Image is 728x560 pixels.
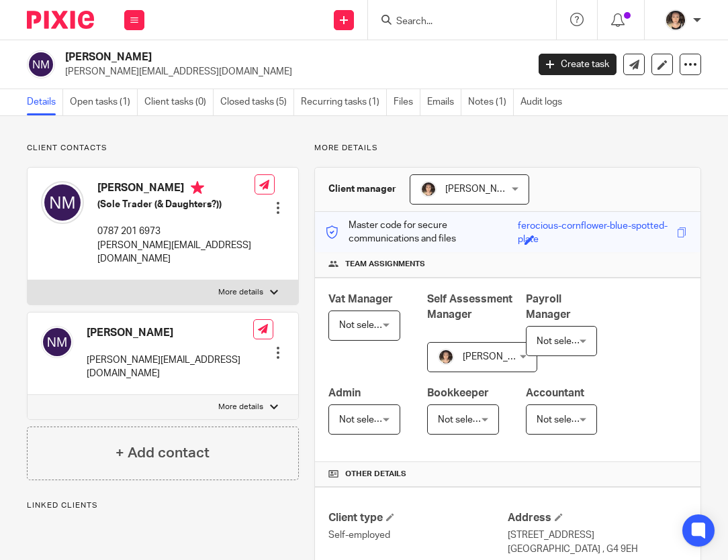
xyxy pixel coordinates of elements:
p: [PERSON_NAME][EMAIL_ADDRESS][DOMAIN_NAME] [87,353,253,381]
a: Notes (1) [468,89,514,115]
p: More details [314,143,701,154]
span: [PERSON_NAME] [463,352,537,361]
span: Accountant [526,388,584,398]
span: Admin [328,388,361,398]
img: svg%3E [27,50,55,78]
h3: Client manager [328,182,396,196]
input: Search [395,16,516,28]
p: [PERSON_NAME][EMAIL_ADDRESS][DOMAIN_NAME] [97,239,255,266]
img: Pixie [27,11,94,29]
i: Primary [191,181,204,194]
h5: (Sole Trader (& Daughters?)) [97,198,255,211]
span: Not selected [339,321,394,330]
span: Vat Manager [328,294,393,304]
span: Not selected [339,415,394,425]
p: More details [218,287,263,298]
a: Details [27,89,63,115]
h4: [PERSON_NAME] [87,326,253,340]
p: [GEOGRAPHIC_DATA] , G4 9EH [508,543,687,556]
span: Not selected [537,337,591,346]
h4: + Add contact [116,443,210,463]
a: Recurring tasks (1) [301,89,387,115]
a: Files [394,89,420,115]
p: More details [218,402,263,412]
a: Emails [427,89,461,115]
span: [PERSON_NAME] [445,184,519,194]
p: Linked clients [27,500,299,511]
h4: [PERSON_NAME] [97,181,255,198]
a: Audit logs [520,89,569,115]
a: Create task [539,54,617,75]
p: Master code for secure communications and files [325,219,518,246]
h2: [PERSON_NAME] [65,50,428,64]
span: Not selected [438,415,492,425]
span: Payroll Manager [526,294,571,320]
div: ferocious-cornflower-blue-spotted-plate [518,219,674,235]
span: Other details [345,469,406,480]
p: [PERSON_NAME][EMAIL_ADDRESS][DOMAIN_NAME] [65,65,518,78]
p: 0787 201 6973 [97,225,255,238]
a: Client tasks (0) [144,89,214,115]
span: Self Assessment Manager [427,294,512,320]
p: Self-employed [328,528,508,542]
span: Bookkeeper [427,388,489,398]
img: 324535E6-56EA-408B-A48B-13C02EA99B5D.jpeg [665,9,686,31]
p: Client contacts [27,143,299,154]
img: 324535E6-56EA-408B-A48B-13C02EA99B5D.jpeg [420,181,437,197]
img: 324535E6-56EA-408B-A48B-13C02EA99B5D.jpeg [438,349,454,365]
span: Team assignments [345,259,425,270]
a: Open tasks (1) [70,89,138,115]
p: [STREET_ADDRESS] [508,528,687,542]
img: svg%3E [41,326,73,358]
h4: Address [508,511,687,525]
span: Not selected [537,415,591,425]
a: Closed tasks (5) [220,89,294,115]
h4: Client type [328,511,508,525]
img: svg%3E [41,181,84,224]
